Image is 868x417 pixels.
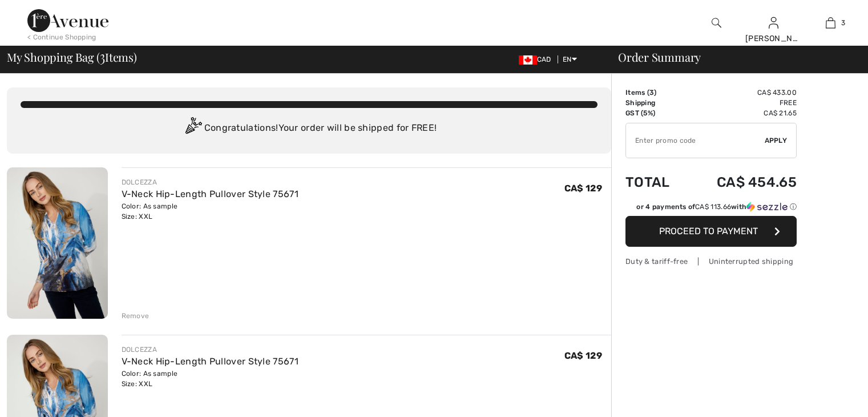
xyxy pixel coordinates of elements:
[687,163,797,202] td: CA$ 454.65
[695,203,731,211] span: CA$ 113.66
[649,89,654,97] span: 3
[519,55,556,63] span: CAD
[122,189,298,199] a: V-Neck Hip-Length Pullover Style 75671
[27,32,96,42] div: < Continue Shopping
[100,49,105,63] span: 3
[519,55,537,65] img: Canadian Dollar
[122,311,150,321] div: Remove
[563,55,577,63] span: EN
[625,256,797,267] div: Duty & tariff-free | Uninterrupted shipping
[687,87,797,98] td: CA$ 433.00
[625,108,687,118] td: GST (5%)
[625,98,687,108] td: Shipping
[564,350,602,361] span: CA$ 129
[27,9,108,32] img: 1ère Avenue
[769,16,778,30] img: My Info
[769,17,778,28] a: Sign In
[122,201,298,222] div: Color: As sample Size: XXL
[712,16,721,30] img: search the website
[826,16,835,30] img: My Bag
[181,117,204,140] img: Congratulation2.svg
[625,216,797,247] button: Proceed to Payment
[7,51,137,63] span: My Shopping Bag ( Items)
[122,356,298,367] a: V-Neck Hip-Length Pullover Style 75671
[636,202,797,212] div: or 4 payments of with
[21,117,597,140] div: Congratulations! Your order will be shipped for FREE!
[625,202,797,216] div: or 4 payments ofCA$ 113.66withSezzle Click to learn more about Sezzle
[841,18,845,28] span: 3
[564,183,602,194] span: CA$ 129
[765,135,788,146] span: Apply
[687,108,797,118] td: CA$ 21.65
[802,16,858,30] a: 3
[604,51,861,63] div: Order Summary
[122,344,298,355] div: DOLCEZZA
[625,163,687,202] td: Total
[122,177,298,187] div: DOLCEZZA
[745,33,801,45] div: [PERSON_NAME]
[625,87,687,98] td: Items ( )
[7,167,108,319] img: V-Neck Hip-Length Pullover Style 75671
[626,123,765,158] input: Promo code
[746,202,788,212] img: Sezzle
[659,226,758,236] span: Proceed to Payment
[687,98,797,108] td: Free
[122,368,298,389] div: Color: As sample Size: XXL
